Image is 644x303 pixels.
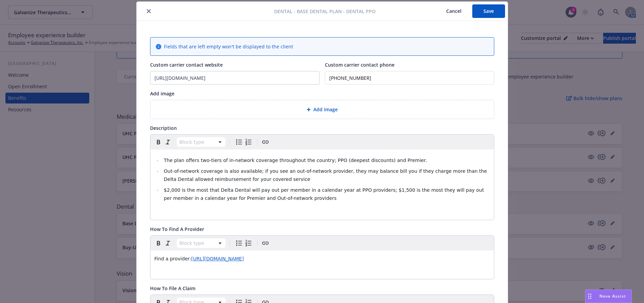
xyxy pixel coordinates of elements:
div: Drag to move [586,290,594,303]
button: Italic [163,137,173,147]
span: Custom carrier contact website [150,62,223,68]
span: How To Find A Provider [150,226,204,232]
button: Bold [154,238,163,248]
button: Save [472,4,505,18]
span: The plan offers two-tiers of in-network coverage throughout the country; PPO (deepest discounts) ... [164,158,427,163]
span: Add image [150,90,174,97]
button: Block type [177,238,225,248]
span: Fields that are left empty won't be displayed to the client [164,43,293,50]
button: Bulleted list [234,238,244,248]
button: Block type [177,137,225,147]
span: Add image [313,106,338,113]
span: Custom carrier contact phone [325,62,395,68]
button: Create link [261,137,270,147]
input: Add custom carrier contact phone [325,71,494,85]
button: Bulleted list [234,137,244,147]
span: Find a provider: [154,256,191,261]
div: editable markdown [150,251,494,267]
div: toggle group [234,137,253,147]
div: Add image [150,100,494,119]
span: Out-of-network coverage is also available; if you see an out-of-network provider, they may balanc... [164,168,488,182]
span: $2,000 is the most that Delta Dental will pay out per member in a calendar year at PPO providers;... [164,187,485,201]
span: Description [150,125,177,131]
div: toggle group [234,238,253,248]
span: Nova Assist [599,293,626,299]
span: How To File A Claim [150,285,195,292]
button: Nova Assist [585,289,632,303]
button: Cancel [435,4,472,18]
input: Add custom carrier contact website [150,71,319,84]
button: Numbered list [244,238,253,248]
button: Italic [163,238,173,248]
button: Create link [261,238,270,248]
button: Bold [154,137,163,147]
button: Numbered list [244,137,253,147]
a: [URL][DOMAIN_NAME] [191,256,244,261]
div: editable markdown [150,149,494,220]
span: Dental - Base Dental Plan - Dental PPO [274,8,376,15]
button: close [145,7,153,15]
